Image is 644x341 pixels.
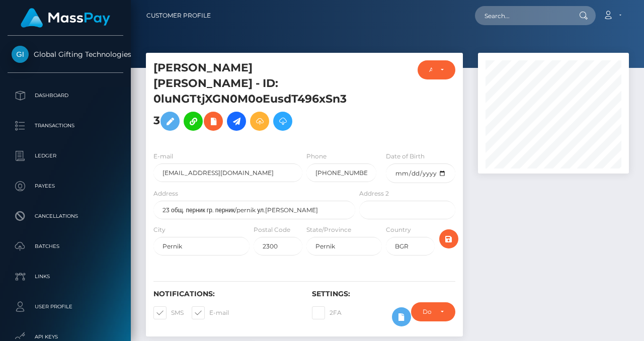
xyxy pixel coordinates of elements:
[359,189,389,198] label: Address 2
[423,308,432,316] div: Do not require
[475,6,570,25] input: Search...
[12,118,119,133] p: Transactions
[8,234,123,259] a: Batches
[429,66,432,74] div: ACTIVE
[153,152,173,161] label: E-mail
[12,209,119,224] p: Cancellations
[306,225,351,234] label: State/Province
[153,306,184,319] label: SMS
[8,83,123,108] a: Dashboard
[12,179,119,194] p: Payees
[312,306,342,319] label: 2FA
[146,5,211,26] a: Customer Profile
[21,8,110,28] img: MassPay Logo
[8,204,123,229] a: Cancellations
[227,112,246,131] a: Initiate Payout
[8,174,123,199] a: Payees
[153,60,350,136] h5: [PERSON_NAME] [PERSON_NAME] - ID: 0luNGTtjXGN0M0oEusdT496xSn33
[8,113,123,138] a: Transactions
[254,225,290,234] label: Postal Code
[8,294,123,319] a: User Profile
[12,269,119,284] p: Links
[12,88,119,103] p: Dashboard
[386,152,425,161] label: Date of Birth
[153,189,178,198] label: Address
[411,302,455,321] button: Do not require
[153,290,297,298] h6: Notifications:
[153,225,166,234] label: City
[8,50,123,59] span: Global Gifting Technologies Inc
[386,225,411,234] label: Country
[8,143,123,168] a: Ledger
[306,152,327,161] label: Phone
[8,264,123,289] a: Links
[192,306,229,319] label: E-mail
[12,46,29,63] img: Global Gifting Technologies Inc
[12,239,119,254] p: Batches
[312,290,455,298] h6: Settings:
[12,299,119,314] p: User Profile
[418,60,455,79] button: ACTIVE
[12,148,119,163] p: Ledger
